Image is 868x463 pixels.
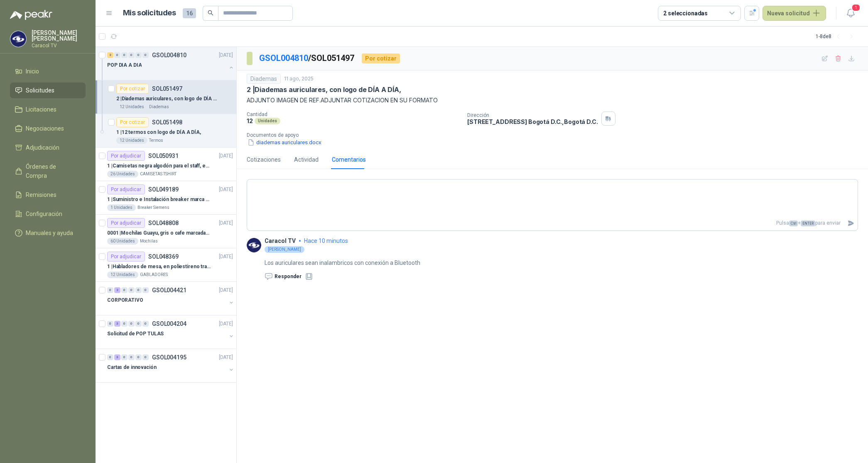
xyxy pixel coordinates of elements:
a: GSOL004810 [259,53,308,63]
div: 2 [107,52,113,58]
div: 1 Unidades [107,204,136,211]
div: 1 - 8 de 8 [816,30,858,43]
p: SOL049189 [148,187,179,192]
p: 1 | Suministro e Instalación breaker marca SIEMENS modelo:3WT82026AA, Regulable de 800A - 2000 AMP [107,196,211,204]
div: Actividad [294,155,319,164]
div: 60 Unidades [107,238,138,245]
p: [DATE] [219,186,233,194]
div: Por cotizar [116,117,149,127]
p: 1 | Camisetas negra algodón para el staff, estampadas en espalda y frente con el logo [107,162,211,170]
p: CAMISETAS TSHIRT [140,171,177,177]
a: Por adjudicarSOL048369[DATE] 1 |Habladores de mesa, en poliestireno translucido (SOLO EL SOPORTE)... [96,248,236,282]
div: 0 [142,321,149,327]
p: GABLADORES [140,271,168,278]
p: 2 | Diademas auriculares, con logo de DÍA A DÍA, [247,85,401,94]
a: 2 0 0 0 0 0 GSOL004810[DATE] POP DIA A DIA [107,50,235,77]
span: Licitaciones [26,105,56,114]
img: Company Logo [10,31,26,47]
div: 0 [135,52,142,58]
a: 0 3 0 0 0 0 GSOL004204[DATE] Solicitud de POP TULAS [107,319,235,345]
div: 0 [135,354,142,360]
div: 3 [114,321,120,327]
p: 1 | 12 termos con logo de DÍA A DÍA, [116,128,201,136]
img: Company Logo [247,238,261,252]
p: Termos [149,137,163,144]
p: 0001 | Mochilas Guayu, gris o cafe marcadas con un logo [107,229,211,237]
a: Por adjudicarSOL049189[DATE] 1 |Suministro e Instalación breaker marca SIEMENS modelo:3WT82026AA,... [96,181,236,215]
p: SOL048369 [148,254,179,259]
p: Cantidad [247,112,461,117]
div: Por adjudicar [107,218,145,228]
a: Remisiones [10,187,86,203]
p: Caracol TV [265,238,296,244]
span: Adjudicación [26,143,59,152]
button: diademas auriculares.docx [247,138,322,147]
div: 2 seleccionadas [663,9,708,18]
p: ADJUNTO IMAGEN DE REF.ADJUNTAR COTIZACION EN SU FORMATO [247,96,858,105]
p: GSOL004421 [152,287,186,293]
a: 0 2 0 0 0 0 GSOL004421[DATE] CORPORATIVO [107,285,235,312]
p: POP DIA A DIA [107,61,142,69]
button: Fijar comentario [305,272,313,281]
p: Dirección [467,112,598,118]
div: 0 [121,354,128,360]
h1: Mis solicitudes [123,7,176,19]
p: Cartas de innovación [107,364,157,371]
div: 26 Unidades [107,171,138,177]
div: 0 [107,287,113,293]
div: Cotizaciones [247,155,281,164]
div: 12 Unidades [116,137,147,144]
div: 0 [128,354,135,360]
a: Órdenes de Compra [10,159,86,184]
p: Caracol TV [32,43,86,48]
p: [DATE] [219,286,233,294]
span: Ctrl [789,221,798,226]
p: CORPORATIVO [107,296,143,304]
div: Por adjudicar [107,252,145,262]
a: Por adjudicarSOL050931[DATE] 1 |Camisetas negra algodón para el staff, estampadas en espalda y fr... [96,148,236,181]
p: [DATE] [219,320,233,328]
span: Inicio [26,67,39,76]
p: [DATE] [219,51,233,59]
div: Por adjudicar [107,151,145,161]
a: Solicitudes [10,82,86,98]
p: [DATE] [219,253,233,261]
a: Configuración [10,206,86,222]
img: Logo peakr [10,10,52,20]
p: GSOL004204 [152,321,186,327]
div: 0 [135,287,142,293]
p: GSOL004810 [152,52,186,58]
p: Solicitud de POP TULAS [107,330,164,338]
div: 0 [121,321,128,327]
button: 1 [843,6,858,21]
a: Manuales y ayuda [10,225,86,241]
a: Inicio [10,63,86,79]
p: [PERSON_NAME] [PERSON_NAME] [32,30,86,41]
a: Por cotizarSOL0514981 |12 termos con logo de DÍA A DÍA,12 UnidadesTermos [96,114,236,148]
button: Responder [265,272,302,281]
button: Enviar [844,216,858,230]
span: Remisiones [26,190,56,199]
div: Por cotizar [116,84,149,94]
div: 0 [135,321,142,327]
div: 0 [107,321,113,327]
div: Unidades [255,118,280,124]
div: 12 Unidades [107,271,138,278]
div: 0 [114,52,120,58]
p: Los auriculares sean inalambricos con conexión a Bluetooth [265,258,420,267]
p: [STREET_ADDRESS] Bogotá D.C. , Bogotá D.C. [467,118,598,125]
div: 0 [128,287,135,293]
button: Nueva solicitud [763,6,826,21]
p: Documentos de apoyo [247,132,865,138]
span: ENTER [801,221,815,226]
div: 12 Unidades [116,104,147,110]
p: Mochilas [140,238,158,245]
span: Órdenes de Compra [26,162,78,180]
p: 12 [247,117,253,124]
a: 0 3 0 0 0 0 GSOL004195[DATE] Cartas de innovación [107,352,235,379]
p: [DATE] [219,354,233,361]
div: 0 [128,321,135,327]
p: Pulsa + para enviar [247,216,844,230]
p: SOL051497 [152,86,182,92]
p: Breaker Siemens [137,204,169,211]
